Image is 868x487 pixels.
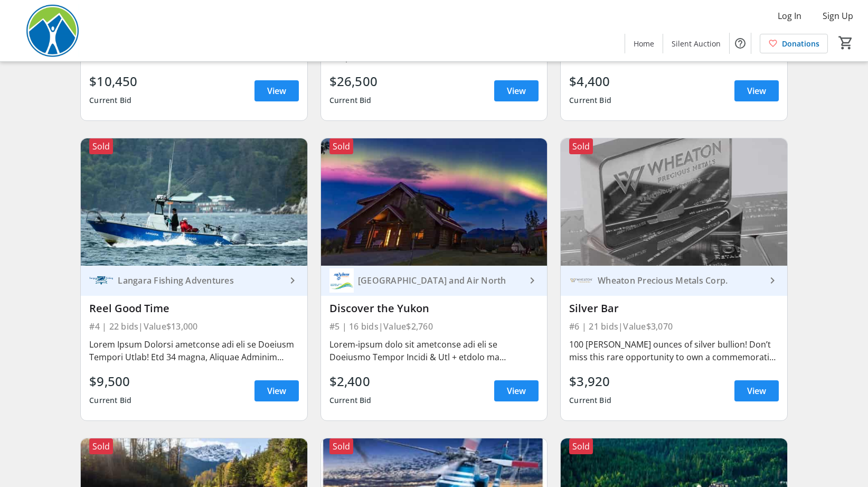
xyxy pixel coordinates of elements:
[254,380,299,401] a: View
[747,85,766,97] span: View
[730,33,751,54] button: Help
[778,10,801,22] span: Log In
[89,138,113,154] div: Sold
[321,138,547,266] img: Discover the Yukon
[89,391,131,410] div: Current Bid
[329,72,378,91] div: $26,500
[593,275,766,286] div: Wheaton Precious Metals Corp.
[569,138,593,154] div: Sold
[89,72,137,91] div: $10,450
[329,438,353,454] div: Sold
[760,34,828,53] a: Donations
[569,438,593,454] div: Sold
[6,4,100,57] img: Power To Be's Logo
[89,319,298,334] div: #4 | 22 bids | Value $13,000
[569,91,611,110] div: Current Bid
[321,266,547,296] a: Northern Lights Resort & Spa and Air North[GEOGRAPHIC_DATA] and Air North
[329,138,353,154] div: Sold
[782,38,819,49] span: Donations
[836,33,855,52] button: Cart
[569,372,611,391] div: $3,920
[81,138,307,266] img: Reel Good Time
[354,275,526,286] div: [GEOGRAPHIC_DATA] and Air North
[507,385,526,397] span: View
[254,80,299,101] a: View
[329,372,372,391] div: $2,400
[561,266,787,296] a: Wheaton Precious Metals Corp.Wheaton Precious Metals Corp.
[329,319,539,334] div: #5 | 16 bids | Value $2,760
[766,274,779,287] mat-icon: keyboard_arrow_right
[81,266,307,296] a: Langara Fishing AdventuresLangara Fishing Adventures
[494,380,539,401] a: View
[561,138,787,266] img: Silver Bar
[526,274,539,287] mat-icon: keyboard_arrow_right
[329,302,539,315] div: Discover the Yukon
[329,338,539,363] div: Lorem-ipsum dolo sit ametconse adi eli se Doeiusmo Tempor Incidi & Utl + etdolo ma Aliquaenim adm...
[114,275,286,286] div: Langara Fishing Adventures
[286,274,299,287] mat-icon: keyboard_arrow_right
[672,38,721,49] span: Silent Auction
[634,38,654,49] span: Home
[329,91,378,110] div: Current Bid
[267,85,286,97] span: View
[769,7,810,24] button: Log In
[89,338,298,363] div: Lorem Ipsum Dolorsi ametconse adi eli se Doeiusm Tempori Utlab! Etd 34 magna, Aliquae Adminim Ven...
[89,268,114,293] img: Langara Fishing Adventures
[747,385,766,397] span: View
[569,319,778,334] div: #6 | 21 bids | Value $3,070
[569,302,778,315] div: Silver Bar
[569,72,611,91] div: $4,400
[814,7,862,24] button: Sign Up
[507,85,526,97] span: View
[569,391,611,410] div: Current Bid
[329,268,354,293] img: Northern Lights Resort & Spa and Air North
[823,10,853,22] span: Sign Up
[89,302,298,315] div: Reel Good Time
[569,338,778,363] div: 100 [PERSON_NAME] ounces of silver bullion! Don’t miss this rare opportunity to own a commemorati...
[734,380,779,401] a: View
[329,391,372,410] div: Current Bid
[89,438,113,454] div: Sold
[89,372,131,391] div: $9,500
[625,34,663,53] a: Home
[267,385,286,397] span: View
[734,80,779,101] a: View
[89,91,137,110] div: Current Bid
[569,268,593,293] img: Wheaton Precious Metals Corp.
[663,34,729,53] a: Silent Auction
[494,80,539,101] a: View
